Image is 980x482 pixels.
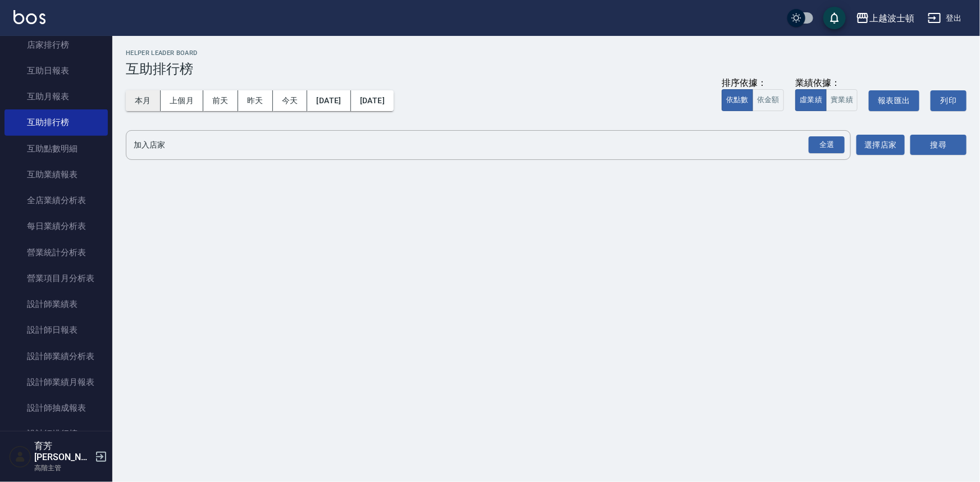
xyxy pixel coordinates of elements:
div: 業績依據： [795,77,858,89]
button: [DATE] [351,90,394,111]
a: 營業統計分析表 [4,240,108,265]
button: 選擇店家 [856,135,905,155]
a: 設計師業績表 [4,291,108,317]
button: 依點數 [722,89,753,111]
a: 互助日報表 [4,58,108,84]
a: 營業項目月分析表 [4,265,108,291]
div: 全選 [809,136,845,154]
button: 虛業績 [795,89,827,111]
a: 互助點數明細 [4,136,108,162]
img: Person [9,446,31,468]
button: 登出 [923,8,967,29]
img: Logo [13,10,45,24]
button: 前天 [203,90,238,111]
button: 昨天 [238,90,273,111]
button: 今天 [273,90,308,111]
h2: Helper Leader Board [126,49,967,57]
input: 店家名稱 [131,135,829,155]
button: 上越波士頓 [851,7,919,30]
h5: 育芳[PERSON_NAME] [34,440,92,463]
a: 設計師業績分析表 [4,343,108,369]
a: 互助業績報表 [4,162,108,187]
button: 搜尋 [910,135,967,155]
a: 設計師排行榜 [4,421,108,447]
button: 依金額 [753,89,784,111]
a: 設計師業績月報表 [4,369,108,395]
a: 互助月報表 [4,84,108,109]
a: 每日業績分析表 [4,213,108,239]
h3: 互助排行榜 [126,61,967,77]
a: 設計師抽成報表 [4,395,108,421]
a: 全店業績分析表 [4,187,108,213]
button: Open [806,134,847,156]
a: 互助排行榜 [4,109,108,135]
div: 上越波士頓 [869,11,914,25]
button: save [823,7,846,29]
p: 高階主管 [34,463,92,473]
button: 實業績 [826,89,858,111]
button: 本月 [126,90,161,111]
div: 排序依據： [722,77,784,89]
a: 設計師日報表 [4,317,108,343]
button: 報表匯出 [869,90,919,111]
button: 列印 [931,90,967,111]
a: 店家排行榜 [4,32,108,58]
button: [DATE] [307,90,350,111]
button: 上個月 [161,90,203,111]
